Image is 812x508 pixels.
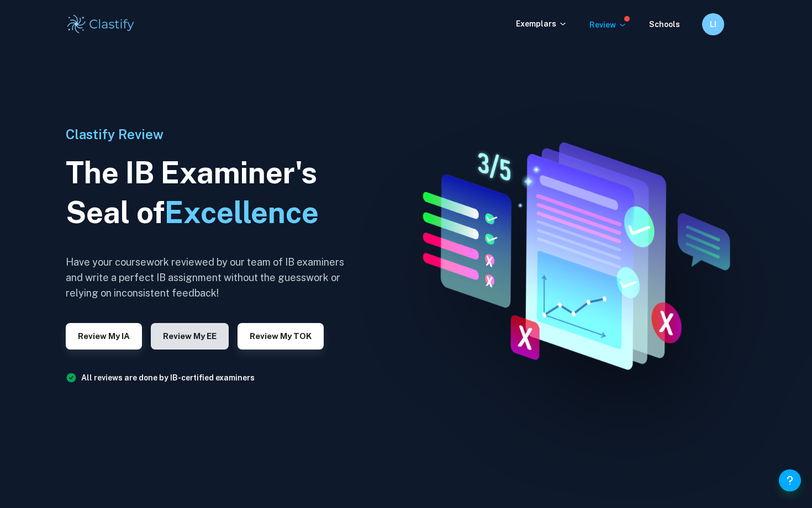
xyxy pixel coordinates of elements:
[81,373,255,382] a: All reviews are done by IB-certified examiners
[649,20,680,29] a: Schools
[165,195,319,230] span: Excellence
[66,323,142,350] button: Review my IA
[589,19,627,31] p: Review
[66,153,353,232] h1: The IB Examiner's Seal of
[66,255,353,301] h6: Have your coursework reviewed by our team of IB examiners and write a perfect IB assignment witho...
[151,323,229,350] button: Review my EE
[66,124,353,144] h6: Clastify Review
[779,469,801,491] button: Help and Feedback
[516,18,567,30] p: Exemplars
[66,13,136,35] img: Clastify logo
[238,323,324,350] button: Review my TOK
[393,132,747,376] img: IA Review hero
[707,18,720,30] h6: LI
[702,13,724,35] button: LI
